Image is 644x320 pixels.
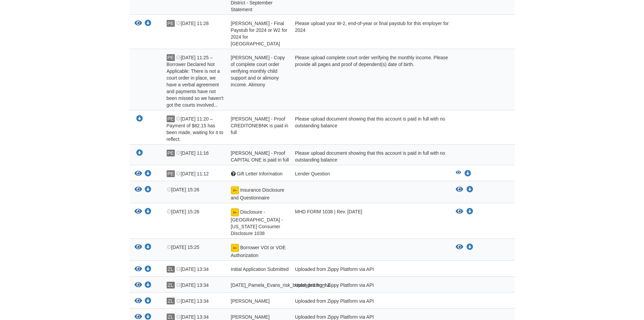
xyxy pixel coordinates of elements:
[167,170,175,177] span: PE
[237,171,282,176] span: Gift Letter Information
[467,244,473,250] a: Download Borrower VOI or VOE Authorization
[290,150,451,163] div: Please upload document showing that this account is paid in full with no outstanding balance
[290,170,451,179] div: Lender Question
[145,21,151,26] a: Download Pamela Evans - Final Paystub for 2024 or W2 for 2024 for Killeen Independent School Dist...
[231,186,239,194] img: Document fully signed
[145,245,151,250] a: Download Borrower VOI or VOE Authorization
[135,20,142,27] button: View Pamela Evans - Final Paystub for 2024 or W2 for 2024 for Killeen Independent School District
[167,55,223,108] span: [DATE] 11:25 – Borrower Declared Not Applicable: There is not a court order in place, we have a v...
[135,186,142,193] button: View Insurance Disclosure and Questionnaire
[231,266,289,272] span: Initial Application Submitted
[136,116,143,122] a: Download Pamela Evans - Proof CREDITONEBNK is paid in full
[290,115,451,143] div: Please upload document showing that this account is paid in full with no outstanding balance
[176,150,209,156] span: [DATE] 11:16
[231,209,283,236] span: Disclosure - [GEOGRAPHIC_DATA] - [US_STATE] Consumer Disclosure 1038
[231,55,285,87] span: [PERSON_NAME] - Copy of complete court order verifying monthly child support and or alimony incom...
[136,150,143,156] a: Download Pamela Evans - Proof CAPITAL ONE is paid in full
[176,171,209,176] span: [DATE] 11:12
[167,115,175,122] span: PE
[167,266,175,273] span: ZL
[167,54,175,61] span: PE
[145,283,151,288] a: Download 09-18-2025_Pamela_Evans_risk_based_pricing_h4
[145,299,151,304] a: Download Pamela_Evans_terms_of_use
[167,282,175,289] span: ZL
[135,266,142,273] button: View Initial Application Submitted
[135,298,142,305] button: View Pamela_Evans_terms_of_use
[231,116,288,135] span: [PERSON_NAME] - Proof CREDITONEBNK is paid in full
[167,298,175,304] span: ZL
[167,244,199,250] span: [DATE] 15:25
[167,209,199,214] span: [DATE] 15:26
[231,208,239,216] img: Document fully signed
[167,187,199,192] span: [DATE] 15:26
[467,209,473,214] a: Download Disclosure - TX - Texas Consumer Disclosure 1038
[231,314,270,320] span: [PERSON_NAME]
[231,244,239,252] img: Document fully signed
[145,267,151,272] a: Download Initial Application Submitted
[135,170,142,177] button: View Gift Letter Information
[176,298,209,304] span: [DATE] 13:34
[135,244,142,251] button: View Borrower VOI or VOE Authorization
[176,282,209,288] span: [DATE] 13:34
[231,298,270,304] span: [PERSON_NAME]
[145,187,151,193] a: Download Insurance Disclosure and Questionnaire
[290,54,451,108] div: Please upload complete court order verifying the monthly income. Please provide all pages and pro...
[290,282,451,291] div: Uploaded from Zippy Platform via API
[464,171,471,176] a: Download Gift Letter Information
[231,21,287,46] span: [PERSON_NAME] - Final Paystub for 2024 or W2 for 2024 for [GEOGRAPHIC_DATA]
[467,187,473,192] a: Download Insurance Disclosure and Questionnaire
[231,187,285,200] span: Insurance Disclosure and Questionnaire
[176,21,209,26] span: [DATE] 11:28
[145,209,151,215] a: Download Disclosure - TX - Texas Consumer Disclosure 1038
[231,282,330,288] span: [DATE]_Pamela_Evans_risk_based_pricing_h4
[290,266,451,275] div: Uploaded from Zippy Platform via API
[290,208,451,237] div: MHD FORM 1038 | Rev. [DATE]
[167,116,223,142] span: [DATE] 11:20 – Payment of $82.15 has been made, waiting for it to reflect.
[145,171,151,177] a: Download Gift Letter Information
[290,298,451,306] div: Uploaded from Zippy Platform via API
[167,150,175,156] span: PE
[176,314,209,320] span: [DATE] 13:34
[231,150,289,163] span: [PERSON_NAME] - Proof CAPITAL ONE is paid in full
[456,244,463,251] button: View Borrower VOI or VOE Authorization
[176,266,209,272] span: [DATE] 13:34
[231,245,286,258] span: Borrower VOI or VOE Authorization
[456,186,463,193] button: View Insurance Disclosure and Questionnaire
[456,208,463,215] button: View Disclosure - TX - Texas Consumer Disclosure 1038
[135,208,142,215] button: View Disclosure - TX - Texas Consumer Disclosure 1038
[290,20,451,47] div: Please upload your W-2, end-of-year or final paystub for this employer for 2024
[167,20,175,27] span: PE
[456,170,461,177] button: View Gift Letter Information
[145,315,151,320] a: Download Pamela_Evans_sms_consent
[135,282,142,289] button: View 09-18-2025_Pamela_Evans_risk_based_pricing_h4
